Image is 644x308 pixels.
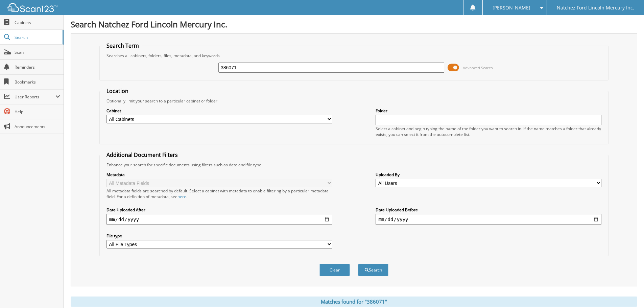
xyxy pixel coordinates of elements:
[106,233,332,239] label: File type
[15,49,60,55] span: Scan
[177,194,186,199] a: here
[15,109,60,115] span: Help
[103,162,605,168] div: Enhance your search for specific documents using filters such as date and file type.
[106,108,332,114] label: Cabinet
[358,264,388,276] button: Search
[15,20,60,25] span: Cabinets
[71,297,637,307] div: Matches found for "386071"
[376,108,601,114] label: Folder
[15,79,60,85] span: Bookmarks
[493,6,530,10] span: [PERSON_NAME]
[71,19,637,30] h1: Search Natchez Ford Lincoln Mercury Inc.
[319,264,350,276] button: Clear
[103,151,181,159] legend: Additional Document Filters
[106,214,332,225] input: start
[15,124,60,129] span: Announcements
[106,207,332,213] label: Date Uploaded After
[106,172,332,177] label: Metadata
[103,53,605,58] div: Searches all cabinets, folders, files, metadata, and keywords
[463,65,493,70] span: Advanced Search
[376,207,601,213] label: Date Uploaded Before
[376,172,601,177] label: Uploaded By
[106,188,332,199] div: All metadata fields are searched by default. Select a cabinet with metadata to enable filtering b...
[7,3,57,12] img: scan123-logo-white.svg
[557,6,634,10] span: Natchez Ford Lincoln Mercury Inc.
[103,42,142,49] legend: Search Term
[103,87,132,95] legend: Location
[103,98,605,104] div: Optionally limit your search to a particular cabinet or folder
[15,34,59,40] span: Search
[376,214,601,225] input: end
[376,126,601,137] div: Select a cabinet and begin typing the name of the folder you want to search in. If the name match...
[15,64,60,70] span: Reminders
[15,94,55,100] span: User Reports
